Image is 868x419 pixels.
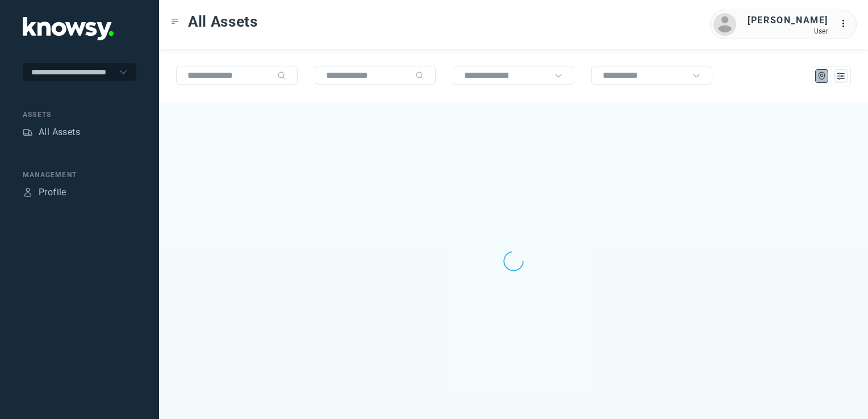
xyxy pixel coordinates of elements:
[23,127,33,137] div: Assets
[277,71,286,80] div: Search
[188,11,258,32] span: All Assets
[748,14,828,27] div: [PERSON_NAME]
[39,125,80,139] div: All Assets
[23,110,136,120] div: Assets
[836,71,846,81] div: List
[23,170,136,180] div: Management
[840,19,852,28] tspan: ...
[840,17,853,32] div: :
[840,17,853,31] div: :
[713,13,736,36] img: avatar.png
[171,18,179,26] div: Toggle Menu
[39,186,66,199] div: Profile
[23,187,33,198] div: Profile
[817,71,827,81] div: Map
[415,71,424,80] div: Search
[23,17,114,40] img: Application Logo
[748,27,828,35] div: User
[23,125,80,139] a: AssetsAll Assets
[23,186,66,199] a: ProfileProfile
